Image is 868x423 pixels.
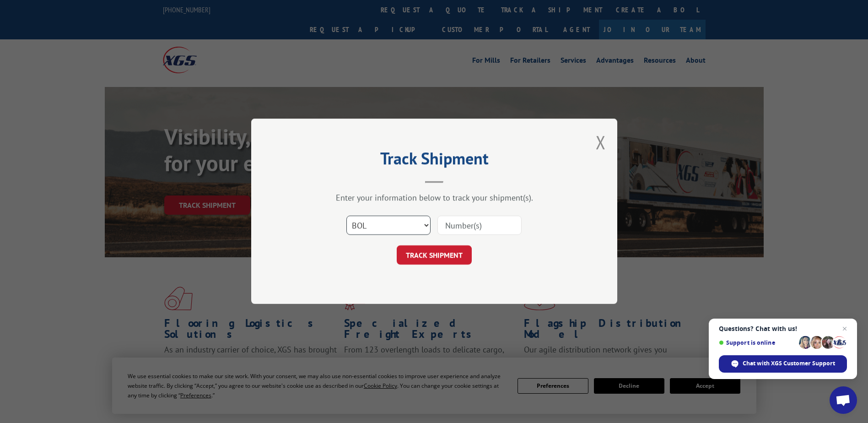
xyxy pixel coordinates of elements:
[830,386,857,414] div: Open chat
[839,323,850,334] span: Close chat
[297,193,571,203] div: Enter your information below to track your shipment(s).
[297,152,571,169] h2: Track Shipment
[397,246,472,265] button: TRACK SHIPMENT
[719,325,847,332] span: Questions? Chat with us!
[719,339,796,346] span: Support is online
[719,355,847,373] div: Chat with XGS Customer Support
[596,130,606,154] button: Close modal
[743,359,835,368] span: Chat with XGS Customer Support
[437,216,522,235] input: Number(s)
